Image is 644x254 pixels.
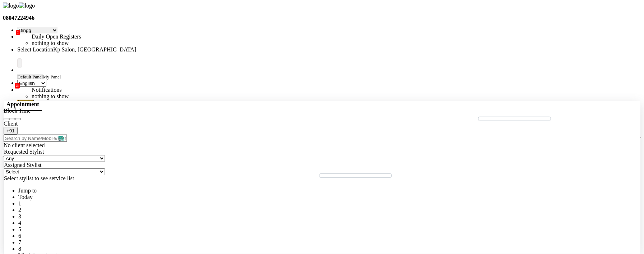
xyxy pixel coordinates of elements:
[4,142,105,149] div: No client selected
[32,40,211,46] li: nothing to show
[15,83,20,89] span: 25
[18,233,105,239] li: 6
[32,87,211,93] div: Notifications
[4,121,105,127] div: Client
[18,213,105,220] li: 3
[16,30,20,35] span: 2
[4,127,18,135] button: +91
[4,162,105,168] div: Assigned Stylist
[18,207,105,213] li: 2
[4,98,42,111] span: Appointment
[18,246,105,252] li: 8
[18,187,105,194] div: Jump to
[19,3,34,9] img: logo
[4,108,31,114] span: Block Time
[4,135,67,142] input: Search by Name/Mobile/Email/Code
[18,226,105,233] li: 5
[18,220,105,226] li: 4
[18,239,105,246] li: 7
[4,175,74,181] span: Select stylist to see service list
[3,3,19,9] img: logo
[32,93,211,100] li: nothing to show
[3,15,34,21] b: 08047224946
[4,149,105,155] div: Requested Stylist
[43,74,61,80] span: My Panel
[18,194,105,200] div: Today
[18,200,105,207] li: 1
[32,33,211,40] div: Daily Open Registers
[17,74,43,80] span: Default Panel
[15,118,21,120] button: Close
